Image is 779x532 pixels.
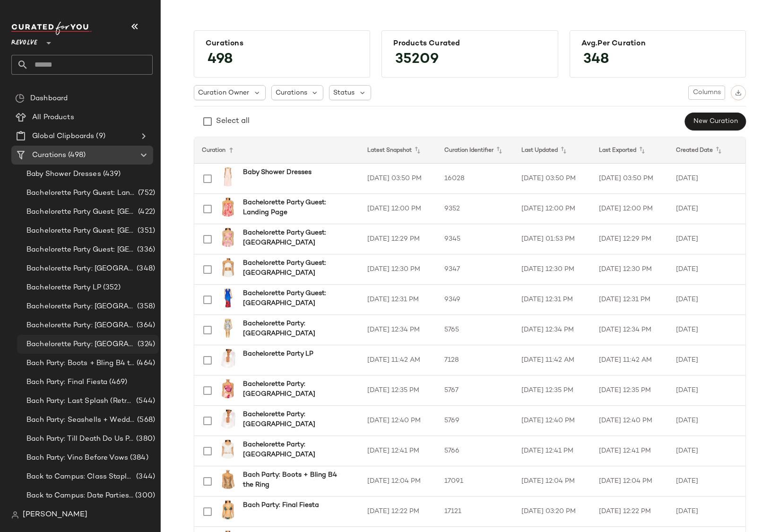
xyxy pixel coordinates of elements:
[26,471,134,482] span: Back to Campus: Class Staples
[26,244,135,255] span: Bachelorette Party Guest: [GEOGRAPHIC_DATA]
[26,282,101,293] span: Bachelorette Party LP
[360,315,437,345] td: [DATE] 12:34 PM
[668,497,745,527] td: [DATE]
[514,285,591,315] td: [DATE] 12:31 PM
[360,224,437,254] td: [DATE] 12:29 PM
[437,375,514,406] td: 5767
[26,377,107,388] span: Bach Party: Final Fiesta
[360,466,437,497] td: [DATE] 12:04 PM
[668,406,745,436] td: [DATE]
[194,137,360,164] th: Curation
[32,112,74,123] span: All Products
[360,497,437,527] td: [DATE] 12:22 PM
[15,94,25,103] img: svg%3e
[437,406,514,436] td: 5769
[134,396,155,407] span: (544)
[514,406,591,436] td: [DATE] 12:40 PM
[591,497,668,527] td: [DATE] 12:22 PM
[514,164,591,194] td: [DATE] 03:50 PM
[26,358,135,369] span: Bach Party: Boots + Bling B4 the Ring
[32,131,94,142] span: Global Clipboards
[198,43,242,77] span: 498
[360,406,437,436] td: [DATE] 12:40 PM
[591,137,668,164] th: Last Exported
[360,254,437,285] td: [DATE] 12:30 PM
[360,436,437,466] td: [DATE] 12:41 PM
[216,116,250,127] div: Select all
[514,466,591,497] td: [DATE] 12:04 PM
[437,285,514,315] td: 9349
[668,345,745,375] td: [DATE]
[591,375,668,406] td: [DATE] 12:35 PM
[136,339,155,350] span: (324)
[360,285,437,315] td: [DATE] 12:31 PM
[668,224,745,254] td: [DATE]
[26,453,128,463] span: Bach Party: Vino Before Vows
[26,169,101,180] span: Baby Shower Dresses
[243,167,312,177] b: Baby Shower Dresses
[94,131,105,142] span: (9)
[276,88,307,98] span: Curations
[243,470,348,490] b: Bach Party: Boots + Bling B4 the Ring
[243,349,313,359] b: Bachelorette Party LP
[360,345,437,375] td: [DATE] 11:42 AM
[437,315,514,345] td: 5765
[514,254,591,285] td: [DATE] 12:30 PM
[206,39,358,48] div: Curations
[135,320,155,331] span: (364)
[243,440,348,460] b: Bachelorette Party: [GEOGRAPHIC_DATA]
[243,379,348,399] b: Bachelorette Party: [GEOGRAPHIC_DATA]
[591,436,668,466] td: [DATE] 12:41 PM
[333,88,355,98] span: Status
[514,436,591,466] td: [DATE] 12:41 PM
[32,150,66,161] span: Curations
[135,263,155,274] span: (348)
[668,285,745,315] td: [DATE]
[66,150,86,161] span: (498)
[591,466,668,497] td: [DATE] 12:04 PM
[437,164,514,194] td: 16028
[591,285,668,315] td: [DATE] 12:31 PM
[437,224,514,254] td: 9345
[26,415,135,426] span: Bach Party: Seashells + Wedding Bells
[243,228,348,248] b: Bachelorette Party Guest: [GEOGRAPHIC_DATA]
[685,113,746,131] button: New Curation
[668,375,745,406] td: [DATE]
[591,254,668,285] td: [DATE] 12:30 PM
[591,315,668,345] td: [DATE] 12:34 PM
[360,164,437,194] td: [DATE] 03:50 PM
[101,282,121,293] span: (352)
[136,226,155,236] span: (351)
[23,509,87,521] span: [PERSON_NAME]
[26,188,136,199] span: Bachelorette Party Guest: Landing Page
[514,194,591,224] td: [DATE] 12:00 PM
[107,377,127,388] span: (469)
[735,89,742,96] img: svg%3e
[11,511,19,519] img: svg%3e
[514,137,591,164] th: Last Updated
[591,194,668,224] td: [DATE] 12:00 PM
[134,434,155,445] span: (380)
[360,194,437,224] td: [DATE] 12:00 PM
[26,263,135,274] span: Bachelorette Party: [GEOGRAPHIC_DATA]
[514,224,591,254] td: [DATE] 01:53 PM
[243,258,348,278] b: Bachelorette Party Guest: [GEOGRAPHIC_DATA]
[133,490,155,501] span: (300)
[437,466,514,497] td: 17091
[360,137,437,164] th: Latest Snapshot
[514,497,591,527] td: [DATE] 03:20 PM
[26,207,136,218] span: Bachelorette Party Guest: [GEOGRAPHIC_DATA]
[514,315,591,345] td: [DATE] 12:34 PM
[437,194,514,224] td: 9352
[26,339,136,350] span: Bachelorette Party: [GEOGRAPHIC_DATA]
[668,315,745,345] td: [DATE]
[437,137,514,164] th: Curation Identifier
[668,194,745,224] td: [DATE]
[591,345,668,375] td: [DATE] 11:42 AM
[437,345,514,375] td: 7128
[668,254,745,285] td: [DATE]
[581,39,734,48] div: Avg.per Curation
[360,375,437,406] td: [DATE] 12:35 PM
[574,43,619,77] span: 348
[243,500,319,510] b: Bach Party: Final Fiesta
